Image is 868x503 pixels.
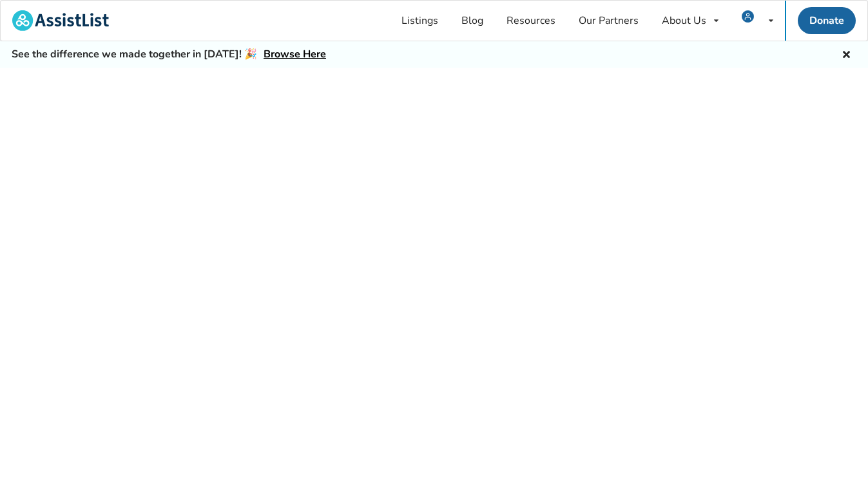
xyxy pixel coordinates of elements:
[12,10,109,31] img: assistlist-logo
[567,1,650,41] a: Our Partners
[662,15,706,26] div: About Us
[12,48,326,61] h5: See the difference we made together in [DATE]! 🎉
[495,1,567,41] a: Resources
[742,10,754,23] img: user icon
[450,1,495,41] a: Blog
[798,7,856,34] a: Donate
[390,1,450,41] a: Listings
[264,47,326,61] a: Browse Here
